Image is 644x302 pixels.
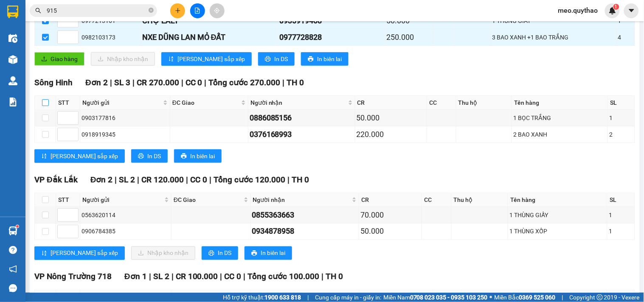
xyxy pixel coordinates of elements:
[360,226,420,238] div: 50.000
[214,8,220,14] span: aim
[609,227,633,236] div: 1
[490,296,492,299] span: ⚪️
[357,129,426,140] div: 220.000
[248,272,320,282] span: Tổng cước 100.000
[138,153,144,160] span: printer
[209,78,281,87] span: Tổng cước 270.000
[82,98,161,107] span: Người gửi
[250,98,346,107] span: Người nhận
[35,8,41,14] span: search
[56,193,80,207] th: STT
[495,293,556,302] span: Miền Bắc
[301,52,349,66] button: printerIn biên lai
[170,3,185,18] button: plus
[274,54,288,64] span: In DS
[172,98,239,107] span: ĐC Giao
[177,54,245,64] span: [PERSON_NAME] sắp xếp
[225,272,242,282] span: CC 0
[509,210,606,220] div: 1 THÙNG GIẤY
[519,294,556,301] strong: 0369 525 060
[287,78,304,87] span: TH 0
[360,209,420,221] div: 70.000
[8,98,17,106] img: solution-icon
[624,3,639,18] button: caret-down
[613,4,619,10] sup: 1
[252,209,358,221] div: 0855363663
[422,193,451,207] th: CC
[308,56,314,63] span: printer
[141,175,184,185] span: CR 120.000
[82,210,170,220] div: 0563620114
[210,3,225,18] button: aim
[149,8,154,13] span: close-circle
[137,78,179,87] span: CR 270.000
[607,193,635,207] th: SL
[41,250,47,257] span: sort-ascending
[359,193,422,207] th: CR
[16,225,19,228] sup: 1
[82,33,139,42] div: 0982103173
[174,292,242,302] span: ĐC Giao
[190,151,215,161] span: In biên lai
[142,31,277,43] div: NXE DŨNG LAN MỎ ĐẤT
[492,33,616,42] div: 3 BAO XANH +1 BAO TRẮNG
[82,113,169,123] div: 0903177816
[147,151,161,161] span: In DS
[174,195,242,204] span: ĐC Giao
[149,272,151,282] span: |
[562,293,563,302] span: |
[251,250,257,257] span: printer
[9,284,17,292] span: message
[387,31,432,43] div: 250.000
[91,52,155,66] button: downloadNhập kho nhận
[176,272,218,282] span: CR 100.000
[279,31,383,43] div: 0977728828
[161,52,252,66] button: sort-ascending[PERSON_NAME] sắp xếp
[47,6,147,15] input: Tìm tên, số ĐT hoặc mã đơn
[513,130,606,139] div: 2 BAO XANH
[137,175,139,185] span: |
[175,8,181,14] span: plus
[56,96,80,110] th: STT
[34,246,125,260] button: sort-ascending[PERSON_NAME] sắp xếp
[8,76,17,85] img: warehouse-icon
[244,272,246,282] span: |
[131,246,195,260] button: downloadNhập kho nhận
[223,293,301,302] span: Hỗ trợ kỹ thuật:
[82,195,163,204] span: Người gửi
[326,272,343,282] span: TH 0
[427,96,456,110] th: CC
[7,6,18,18] img: logo-vxr
[615,4,618,10] span: 1
[8,55,17,64] img: warehouse-icon
[452,193,509,207] th: Thu hộ
[51,151,118,161] span: [PERSON_NAME] sắp xếp
[190,175,207,185] span: CC 0
[208,250,214,257] span: printer
[90,175,113,185] span: Đơn 2
[124,272,147,282] span: Đơn 1
[82,292,163,302] span: Người gửi
[283,78,285,87] span: |
[153,272,169,282] span: SL 2
[181,78,183,87] span: |
[508,193,607,207] th: Tên hàng
[551,5,605,16] span: meo.quythao
[34,175,78,185] span: VP Đắk Lắk
[322,272,324,282] span: |
[218,249,231,258] span: In DS
[253,292,351,302] span: Người nhận
[509,227,606,236] div: 1 THÙNG XỐP
[258,52,295,66] button: printerIn DS
[245,246,292,260] button: printerIn biên lai
[205,78,207,87] span: |
[110,78,112,87] span: |
[307,293,309,302] span: |
[34,272,112,282] span: VP Nông Trường 718
[250,112,354,124] div: 0886085156
[220,272,222,282] span: |
[214,175,285,185] span: Tổng cước 120.000
[265,56,271,63] span: printer
[202,246,238,260] button: printerIn DS
[315,293,381,302] span: Cung cấp máy in - giấy in:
